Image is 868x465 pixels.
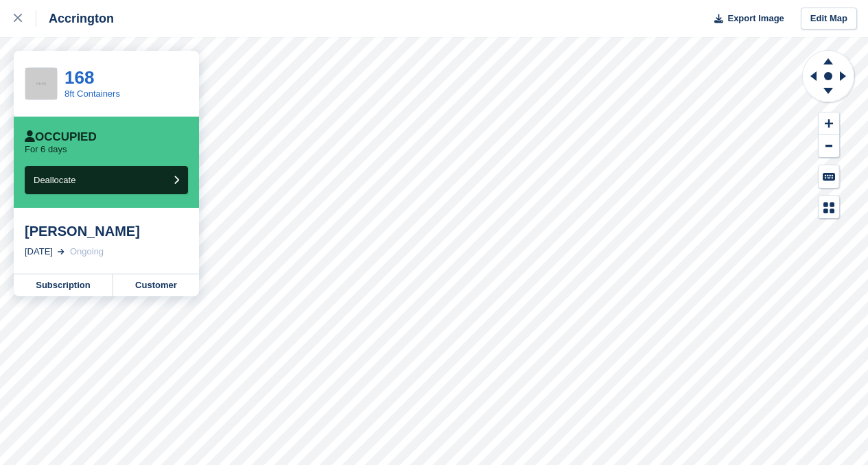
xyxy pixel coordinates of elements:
[14,274,113,296] a: Subscription
[34,175,75,185] span: Deallocate
[25,245,53,259] div: [DATE]
[727,12,784,25] span: Export Image
[70,245,104,259] div: Ongoing
[801,8,857,30] a: Edit Map
[819,196,839,219] button: Map Legend
[36,10,114,27] div: Accrington
[64,88,120,99] a: 8ft Containers
[25,130,97,144] div: Occupied
[706,8,784,30] button: Export Image
[64,67,94,88] a: 168
[25,166,188,194] button: Deallocate
[25,223,188,239] div: [PERSON_NAME]
[25,144,67,155] p: For 6 days
[819,165,839,188] button: Keyboard Shortcuts
[113,274,199,296] a: Customer
[58,249,64,254] img: arrow-right-light-icn-cde0832a797a2874e46488d9cf13f60e5c3a73dbe684e267c42b8395dfbc2abf.svg
[819,112,839,135] button: Zoom In
[819,135,839,158] button: Zoom Out
[25,68,57,99] img: 256x256-placeholder-a091544baa16b46aadf0b611073c37e8ed6a367829ab441c3b0103e7cf8a5b1b.png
